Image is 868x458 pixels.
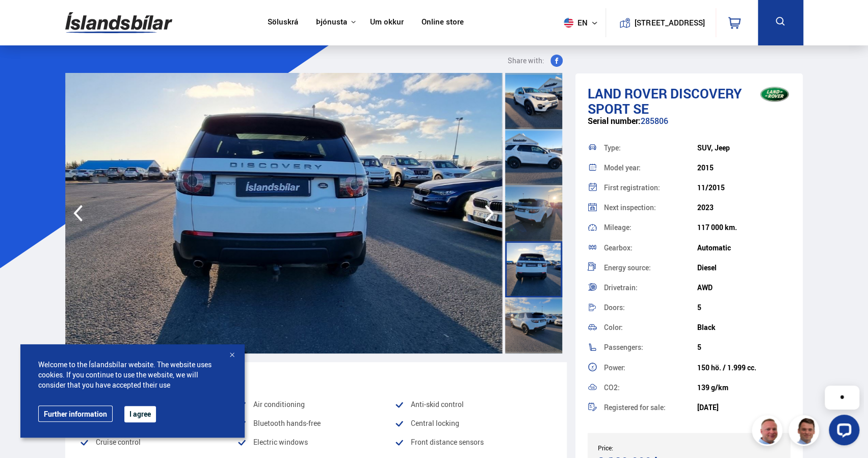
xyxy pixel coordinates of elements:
button: I agree [124,406,156,422]
div: [DATE] [697,403,791,412]
div: 2015 [697,164,791,172]
div: Registered for sale: [604,404,697,411]
div: Mileage: [604,224,697,231]
li: Central locking [394,417,552,429]
div: Type: [604,144,697,151]
img: 606069.jpeg [65,73,502,353]
img: brand logo [754,79,795,110]
span: Serial number: [588,115,641,126]
div: Price: [598,444,689,451]
div: Power: [604,364,697,371]
img: svg+xml;base64,PHN2ZyB4bWxucz0iaHR0cDovL3d3dy53My5vcmcvMjAwMC9zdmciIHdpZHRoPSI1MTIiIGhlaWdodD0iNT... [564,18,573,28]
div: 139 g/km [697,384,791,392]
li: Electric windows [237,436,394,448]
div: CO2: [604,384,697,391]
a: Online store [422,17,464,28]
div: 150 hö. / 1.999 cc. [697,364,791,372]
li: Cruise control [80,436,237,448]
li: Front distance sensors [394,436,552,448]
div: 117 000 km. [697,223,791,232]
div: Automatic [697,244,791,252]
div: Doors: [604,304,697,311]
div: 5 [697,303,791,312]
button: [STREET_ADDRESS] [639,18,701,27]
div: SUV, Jeep [697,144,791,152]
img: G0Ugv5HjCgRt.svg [65,6,172,39]
div: 285806 [588,116,791,136]
span: Welcome to the Íslandsbílar website. The website uses cookies. If you continue to use the website... [38,360,227,390]
div: Color: [604,324,697,331]
div: Passengers: [604,344,697,351]
div: Energy source: [604,264,697,271]
button: en [560,8,606,38]
a: [STREET_ADDRESS] [611,8,710,37]
div: 11/2015 [697,184,791,192]
div: Black [697,323,791,332]
span: Land Rover [588,84,667,103]
button: Þjónusta [316,17,347,27]
div: 5 [697,343,791,351]
a: Um okkur [370,17,404,28]
div: AWD [697,284,791,292]
span: en [560,18,585,28]
button: Share with: [504,55,567,67]
li: Air conditioning [237,398,394,411]
div: Popular equipment [80,370,553,386]
span: Discovery Sport SE [588,84,742,118]
div: Diesel [697,264,791,272]
li: Anti-skid control [394,398,552,411]
div: 2023 [697,203,791,212]
div: Drivetrain: [604,284,697,291]
li: Bluetooth hands-free [237,417,394,429]
div: Gearbox: [604,244,697,251]
iframe: LiveChat chat widget [721,367,863,453]
span: Share with: [508,55,544,67]
div: Model year: [604,164,697,171]
a: Further information [38,405,113,422]
div: Next inspection: [604,204,697,211]
a: Söluskrá [268,17,298,28]
div: First registration: [604,184,697,191]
